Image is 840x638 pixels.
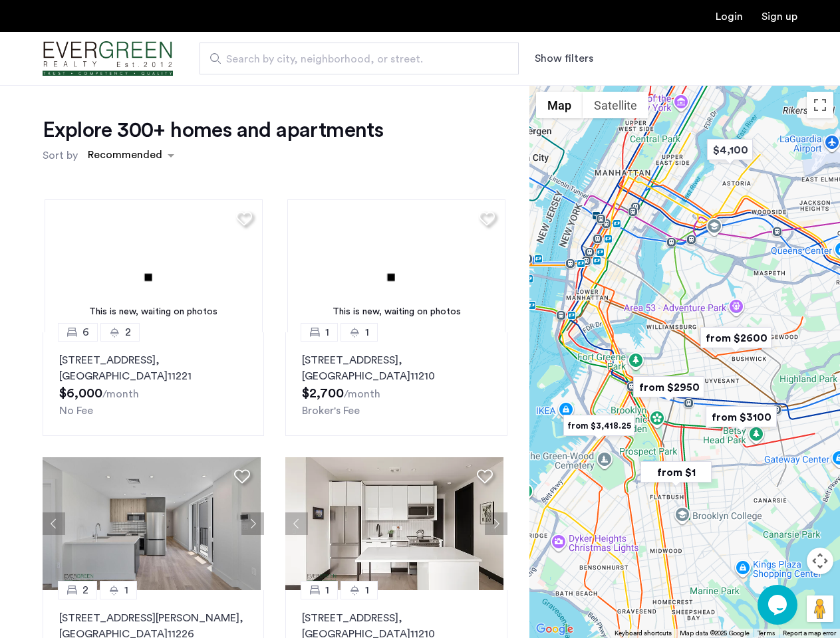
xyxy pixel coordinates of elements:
div: from $2950 [628,372,710,402]
input: Apartment Search [200,43,519,74]
a: Report a map error [783,629,836,638]
span: Map data ©2025 Google [680,630,750,637]
a: This is new, waiting on photos [45,199,263,332]
img: 3.gif [287,199,505,332]
div: from $1 [635,457,717,487]
span: 1 [365,582,369,598]
div: from $3,418.25 [558,411,640,441]
span: 1 [124,582,128,598]
a: Cazamio Logo [43,34,173,84]
a: This is new, waiting on photos [287,199,505,332]
button: Drag Pegman onto the map to open Street View [807,595,833,622]
sub: /month [102,389,139,399]
sub: /month [344,389,380,399]
button: Show satellite imagery [583,92,648,118]
div: This is new, waiting on photos [51,305,256,319]
div: This is new, waiting on photos [294,305,499,319]
button: Previous apartment [285,512,308,535]
img: Google [533,621,577,638]
div: from $3100 [700,402,782,432]
span: 1 [365,324,369,340]
span: 1 [325,582,329,598]
h1: Explore 300+ homes and apartments [43,117,383,144]
div: from $2600 [695,323,777,353]
a: Registration [762,11,797,22]
span: $2,700 [302,387,344,400]
iframe: chat widget [758,585,800,625]
button: Keyboard shortcuts [615,629,672,638]
span: 2 [125,324,131,340]
span: 2 [82,582,88,598]
span: No Fee [59,405,93,416]
button: Show street map [536,92,583,118]
span: 6 [82,324,89,340]
span: $6,000 [59,387,102,400]
span: Broker's Fee [302,405,360,416]
span: Search by city, neighborhood, or street. [226,51,482,67]
img: c030568a-c426-483c-b473-77022edd3556_638739499524403227.png [285,457,503,590]
p: [STREET_ADDRESS] 11221 [59,352,247,384]
a: Terms (opens in new tab) [758,629,775,638]
div: $4,100 [702,135,758,165]
img: 66a1adb6-6608-43dd-a245-dc7333f8b390_638824126198252652.jpeg [43,457,261,590]
ng-select: sort-apartment [81,144,181,167]
label: Sort by [43,148,78,163]
img: logo [43,34,173,84]
button: Show or hide filters [535,51,593,66]
button: Toggle fullscreen view [807,92,833,118]
div: Recommended [86,147,162,166]
a: Login [716,11,743,22]
button: Map camera controls [807,548,833,574]
button: Next apartment [485,512,507,535]
button: Next apartment [241,512,264,535]
span: 1 [325,324,329,340]
a: Open this area in Google Maps (opens a new window) [533,621,577,638]
img: 3.gif [45,199,263,332]
p: [STREET_ADDRESS] 11210 [302,352,490,384]
button: Previous apartment [43,512,65,535]
a: 62[STREET_ADDRESS], [GEOGRAPHIC_DATA]11221No Fee [43,332,264,436]
a: 11[STREET_ADDRESS], [GEOGRAPHIC_DATA]11210Broker's Fee [285,332,507,436]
